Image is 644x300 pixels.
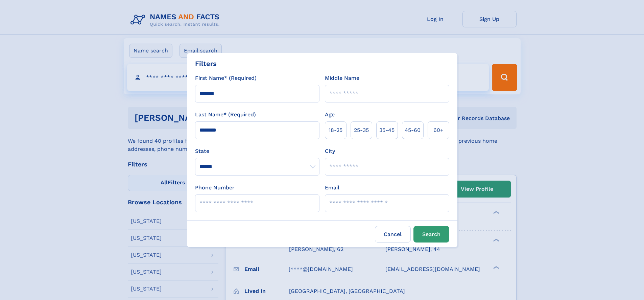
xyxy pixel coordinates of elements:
label: City [325,147,335,155]
label: State [195,147,319,155]
label: Middle Name [325,74,359,82]
span: 60+ [433,126,444,134]
label: Last Name* (Required) [195,111,256,119]
span: 35‑45 [379,126,395,134]
span: 25‑35 [354,126,369,134]
div: Filters [195,59,217,69]
label: Phone Number [195,184,235,192]
label: Email [325,184,339,192]
button: Search [413,226,449,243]
label: Cancel [375,226,411,243]
span: 45‑60 [405,126,421,134]
span: 18‑25 [329,126,342,134]
label: First Name* (Required) [195,74,257,82]
label: Age [325,111,335,119]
